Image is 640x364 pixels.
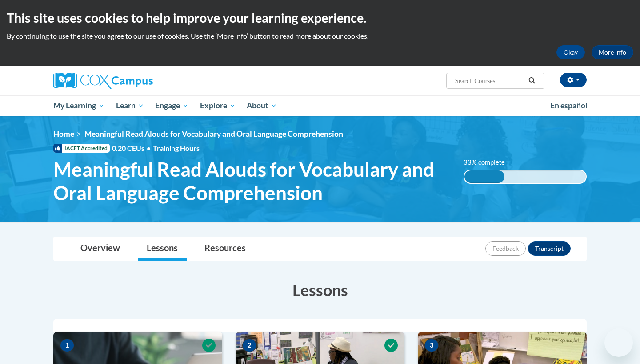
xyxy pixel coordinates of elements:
[84,129,343,138] span: Meaningful Read Alouds for Vocabulary and Oral Language Comprehension
[560,73,587,87] button: Account Settings
[241,95,283,116] a: About
[550,101,588,110] span: En español
[525,75,539,86] button: Search
[454,75,525,86] input: Search Courses
[153,144,200,152] span: Training Hours
[196,237,255,261] a: Resources
[147,144,151,152] span: •
[53,144,110,153] span: IACET Accredited
[110,95,150,116] a: Learn
[464,158,515,167] label: 33% complete
[247,100,277,111] span: About
[138,237,187,261] a: Lessons
[72,237,129,261] a: Overview
[112,143,153,153] span: 0.20 CEUs
[60,339,74,352] span: 1
[544,96,593,115] a: En español
[424,339,439,352] span: 3
[53,129,74,138] a: Home
[48,95,110,116] a: My Learning
[53,279,587,301] h3: Lessons
[149,95,194,116] a: Engage
[53,73,222,89] a: Cox Campus
[53,73,153,89] img: Cox Campus
[7,9,633,27] h2: This site uses cookies to help improve your learning experience.
[242,339,256,352] span: 2
[528,241,571,256] button: Transcript
[604,328,633,357] iframe: Button to launch messaging window
[592,45,633,59] a: More Info
[116,100,144,111] span: Learn
[464,170,504,183] div: 33% complete
[7,31,633,41] p: By continuing to use the site you agree to our use of cookies. Use the ‘More info’ button to read...
[485,241,526,256] button: Feedback
[194,95,241,116] a: Explore
[40,95,600,116] div: Main menu
[53,100,104,111] span: My Learning
[556,45,585,59] button: Okay
[200,100,236,111] span: Explore
[53,158,450,205] span: Meaningful Read Alouds for Vocabulary and Oral Language Comprehension
[155,100,188,111] span: Engage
